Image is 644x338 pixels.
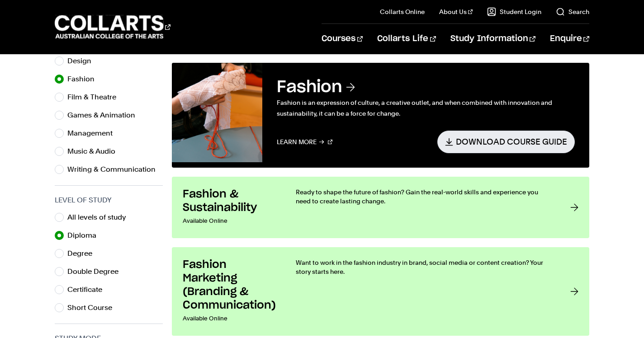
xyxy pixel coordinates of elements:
h3: Level of Study [55,195,163,206]
label: Double Degree [67,265,126,278]
label: Management [67,127,120,140]
a: Collarts Life [377,24,436,54]
p: Want to work in the fashion industry in brand, social media or content creation? Your story start... [296,258,552,276]
a: About Us [439,7,473,16]
label: Certificate [67,283,109,296]
label: Writing & Communication [67,163,163,176]
p: Ready to shape the future of fashion? Gain the real-world skills and experience you need to creat... [296,188,552,206]
a: Courses [322,24,363,54]
a: Search [556,7,589,16]
label: Music & Audio [67,145,123,158]
h3: Fashion & Sustainability [183,188,278,215]
a: Student Login [487,7,541,16]
p: Available Online [183,312,278,325]
div: Go to homepage [55,14,170,40]
label: Games & Animation [67,109,142,122]
p: Available Online [183,215,278,227]
a: Collarts Online [380,7,425,16]
label: Degree [67,247,99,260]
label: Design [67,55,99,67]
h3: Fashion [277,77,575,97]
img: Fashion [172,63,262,162]
label: Diploma [67,229,104,242]
label: All levels of study [67,211,133,224]
label: Short Course [67,301,119,314]
p: Fashion is an expression of culture, a creative outlet, and when combined with innovation and sus... [277,97,575,119]
a: Fashion & Sustainability Available Online Ready to shape the future of fashion? Gain the real-wor... [172,177,589,238]
a: Fashion Marketing (Branding & Communication) Available Online Want to work in the fashion industr... [172,247,589,336]
a: Download Course Guide [437,131,575,153]
a: Study Information [450,24,535,54]
label: Fashion [67,73,102,85]
a: Enquire [550,24,589,54]
h3: Fashion Marketing (Branding & Communication) [183,258,278,312]
a: Learn More [277,131,332,153]
label: Film & Theatre [67,91,123,103]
